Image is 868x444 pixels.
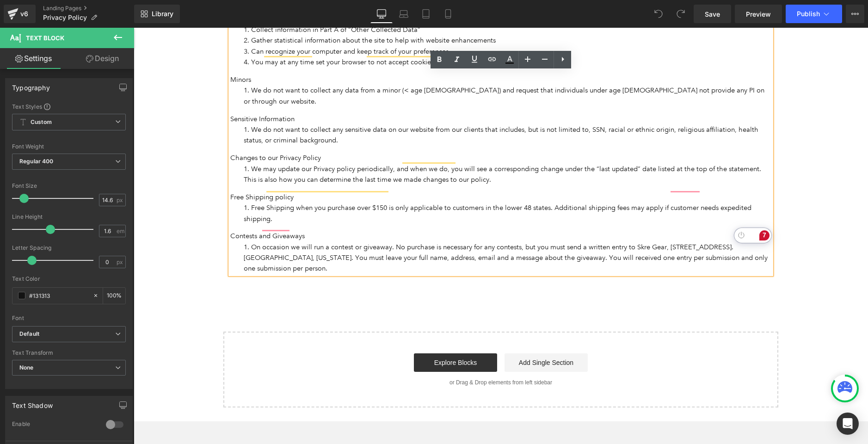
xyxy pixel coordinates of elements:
[43,14,87,21] span: Privacy Policy
[370,5,393,23] a: Desktop
[110,175,638,197] li: Free Shipping when you purchase over $150 is only applicable to customers in the lower 48 states....
[12,245,126,251] div: Letter Spacing
[12,315,126,321] div: Font
[110,214,638,247] li: On occasion we will run a contest or giveaway. No purchase is necessary for any contests, but you...
[280,326,363,344] a: Explore Blocks
[19,330,39,338] i: Default
[105,351,630,358] p: or Drag & Drop elements from left sidebar
[12,420,97,430] div: Enable
[735,5,782,23] a: Preview
[103,288,125,304] div: %
[19,364,34,371] b: None
[134,28,868,444] iframe: To enrich screen reader interactions, please activate Accessibility in Grammarly extension settings
[110,57,638,79] li: We do not want to collect any data from a minor (< age [DEMOGRAPHIC_DATA]) and request that indiv...
[12,79,50,92] div: Typography
[705,9,720,19] span: Save
[12,143,126,150] div: Font Weight
[110,18,638,29] li: Can recognize your computer and keep track of your preferences
[43,5,134,12] a: Landing Pages
[393,5,415,23] a: Laptop
[437,5,459,23] a: Mobile
[12,183,126,189] div: Font Size
[746,9,771,19] span: Preview
[265,416,469,438] h2: NEW to SKRE?
[117,197,124,203] span: px
[846,5,864,23] button: More
[371,326,454,344] a: Add Single Section
[110,29,638,40] li: You may at any time set your browser to not accept cookies and still be able to use our website.
[26,34,64,42] span: Text Block
[12,214,126,220] div: Line Height
[12,276,126,282] div: Text Color
[69,48,136,69] a: Design
[29,290,88,301] input: Color
[786,5,842,23] button: Publish
[4,5,36,23] a: v6
[649,5,668,23] button: Undo
[110,136,638,158] li: We may update our Privacy policy periodically, and when we do, you will see a corresponding chang...
[110,97,638,118] li: We do not want to collect any sensitive data on our website from our clients that includes, but i...
[19,158,54,165] b: Regular 400
[117,228,124,234] span: em
[12,103,126,110] div: Text Styles
[797,10,820,18] span: Publish
[12,396,53,409] div: Text Shadow
[117,259,124,265] span: px
[12,350,126,356] div: Text Transform
[18,8,30,20] div: v6
[110,7,638,18] li: Gather statistical information about the site to help with website enhancements
[671,5,690,23] button: Redo
[415,5,437,23] a: Tablet
[134,5,180,23] a: New Library
[837,413,859,435] div: Open Intercom Messenger
[31,118,52,126] b: Custom
[152,10,173,18] span: Library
